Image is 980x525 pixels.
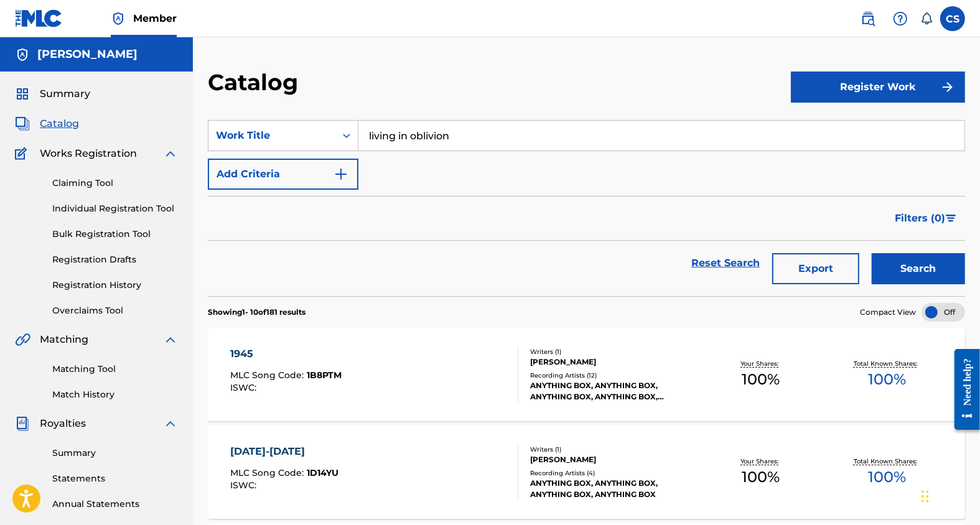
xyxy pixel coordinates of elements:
[15,9,63,27] img: MLC Logo
[772,253,859,284] button: Export
[15,416,30,431] img: Royalties
[742,368,780,391] span: 100 %
[854,359,920,368] p: Total Known Shares:
[208,328,965,421] a: 1945MLC Song Code:1B8PTMISWC:Writers (1)[PERSON_NAME]Recording Artists (12)ANYTHING BOX, ANYTHING...
[940,6,965,31] div: User Menu
[945,340,980,440] iframe: Resource Center
[52,279,178,292] a: Registration History
[52,202,178,215] a: Individual Registration Tool
[40,332,88,347] span: Matching
[37,47,138,62] h5: CLAUDIO MARCELO STRILIO
[861,11,875,26] img: search
[231,467,307,478] span: MLC Song Code :
[530,468,698,478] div: Recording Artists ( 4 )
[854,457,920,466] p: Total Known Shares:
[530,454,698,465] div: [PERSON_NAME]
[868,466,906,488] span: 100 %
[307,467,339,478] span: 1D14YU
[208,425,965,519] a: [DATE]-[DATE]MLC Song Code:1D14YUISWC:Writers (1)[PERSON_NAME]Recording Artists (4)ANYTHING BOX, ...
[856,6,880,31] a: Public Search
[231,346,342,361] div: 1945
[860,307,916,318] span: Compact View
[52,472,178,485] a: Statements
[887,203,965,234] button: Filters (0)
[216,128,328,143] div: Work Title
[163,332,178,347] img: expand
[52,304,178,317] a: Overclaims Tool
[52,447,178,460] a: Summary
[530,371,698,380] div: Recording Artists ( 12 )
[15,47,30,62] img: Accounts
[530,356,698,368] div: [PERSON_NAME]
[742,466,780,488] span: 100 %
[40,86,90,101] span: Summary
[52,253,178,266] a: Registration Drafts
[231,369,307,381] span: MLC Song Code :
[868,368,906,391] span: 100 %
[791,72,965,103] button: Register Work
[208,159,358,190] button: Add Criteria
[740,457,782,466] p: Your Shares:
[15,332,30,347] img: Matching
[15,86,90,101] a: SummarySummary
[15,116,30,131] img: Catalog
[40,116,79,131] span: Catalog
[895,211,945,226] span: Filters ( 0 )
[530,347,698,356] div: Writers ( 1 )
[307,369,342,381] span: 1B8PTM
[946,215,956,222] img: filter
[530,445,698,454] div: Writers ( 1 )
[685,249,766,277] a: Reset Search
[940,80,955,95] img: f7272a7cc735f4ea7f67.svg
[888,6,913,31] div: Help
[52,498,178,511] a: Annual Statements
[40,416,86,431] span: Royalties
[740,359,782,368] p: Your Shares:
[231,382,260,393] span: ISWC :
[918,465,980,525] iframe: Chat Widget
[133,11,177,26] span: Member
[530,380,698,402] div: ANYTHING BOX, ANYTHING BOX, ANYTHING BOX, ANYTHING BOX, ANYTHING BOX
[52,363,178,376] a: Matching Tool
[530,478,698,500] div: ANYTHING BOX, ANYTHING BOX, ANYTHING BOX, ANYTHING BOX
[231,444,339,459] div: [DATE]-[DATE]
[15,146,31,161] img: Works Registration
[111,11,126,26] img: Top Rightsholder
[208,120,965,296] form: Search Form
[872,253,965,284] button: Search
[231,480,260,491] span: ISWC :
[208,307,306,318] p: Showing 1 - 10 of 181 results
[52,228,178,241] a: Bulk Registration Tool
[163,416,178,431] img: expand
[15,86,30,101] img: Summary
[922,478,929,515] div: Drag
[920,12,933,25] div: Notifications
[208,68,304,96] h2: Catalog
[163,146,178,161] img: expand
[40,146,137,161] span: Works Registration
[15,116,79,131] a: CatalogCatalog
[52,177,178,190] a: Claiming Tool
[334,167,348,182] img: 9d2ae6d4665cec9f34b9.svg
[893,11,908,26] img: help
[52,388,178,401] a: Match History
